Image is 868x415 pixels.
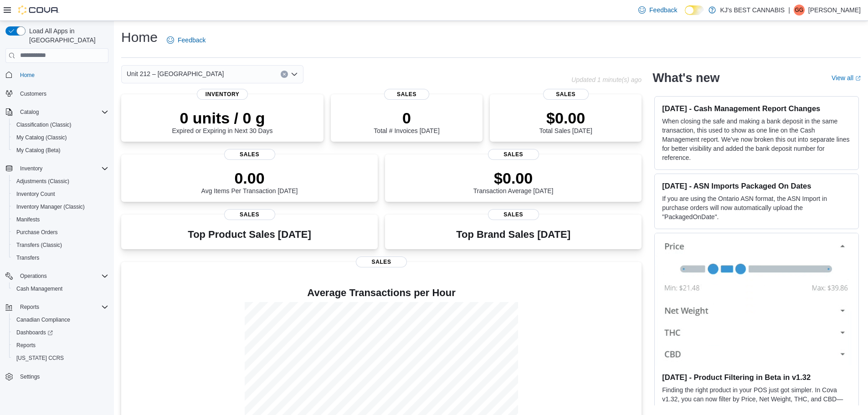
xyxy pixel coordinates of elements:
span: Reports [16,342,36,349]
h3: Top Product Sales [DATE] [188,229,311,240]
button: Inventory [2,162,112,175]
button: Catalog [2,106,112,118]
p: Updated 1 minute(s) ago [571,76,642,83]
span: Adjustments (Classic) [13,176,108,187]
span: Purchase Orders [16,229,58,236]
p: $0.00 [539,109,592,127]
span: Operations [16,271,108,282]
span: Purchase Orders [13,227,108,238]
a: My Catalog (Beta) [13,145,64,156]
p: 0.00 [201,169,298,187]
button: Reports [2,301,112,313]
span: My Catalog (Beta) [13,145,108,156]
h3: Top Brand Sales [DATE] [456,229,570,240]
span: Customers [20,90,46,97]
a: Feedback [163,31,209,49]
div: Transaction Average [DATE] [473,169,554,195]
button: Operations [2,270,112,282]
a: Purchase Orders [13,227,62,238]
span: Inventory Count [13,189,108,200]
a: Home [16,70,38,81]
button: Purchase Orders [9,226,112,239]
a: Canadian Compliance [13,314,74,325]
span: Sales [356,256,407,267]
button: Home [2,68,112,82]
button: Customers [2,87,112,100]
span: My Catalog (Beta) [16,147,61,154]
button: Reports [9,339,112,352]
h3: [DATE] - ASN Imports Packaged On Dates [662,181,851,190]
span: Adjustments (Classic) [16,178,69,185]
span: Dashboards [13,327,108,338]
button: [US_STATE] CCRS [9,352,112,364]
span: Sales [224,149,275,160]
a: Adjustments (Classic) [13,176,73,187]
p: If you are using the Ontario ASN format, the ASN Import in purchase orders will now automatically... [662,194,851,221]
span: Transfers [13,252,108,263]
span: Catalog [16,107,108,118]
span: Customers [16,88,108,99]
span: Inventory [20,165,42,172]
button: Canadian Compliance [9,313,112,326]
a: Feedback [635,1,681,19]
a: Inventory Count [13,189,59,200]
span: Dashboards [16,329,53,336]
span: Washington CCRS [13,353,108,364]
span: Inventory Count [16,190,55,198]
span: Home [20,72,35,79]
button: Cash Management [9,282,112,295]
span: Settings [16,371,108,382]
h2: What's new [652,71,719,85]
p: | [788,5,790,15]
button: Open list of options [291,71,298,78]
span: Inventory [197,89,248,100]
a: Transfers (Classic) [13,240,66,251]
span: My Catalog (Classic) [16,134,67,141]
button: Inventory [16,163,46,174]
span: Transfers (Classic) [13,240,108,251]
span: Inventory [16,163,108,174]
span: Unit 212 – [GEOGRAPHIC_DATA] [127,68,224,79]
button: Manifests [9,213,112,226]
span: [US_STATE] CCRS [16,354,64,362]
h3: [DATE] - Product Filtering in Beta in v1.32 [662,373,851,382]
a: Dashboards [9,326,112,339]
button: Transfers [9,251,112,264]
span: Transfers (Classic) [16,241,62,249]
button: Inventory Count [9,188,112,200]
a: View allExternal link [832,74,861,82]
div: Total Sales [DATE] [539,109,592,134]
span: Sales [384,89,430,100]
span: Load All Apps in [GEOGRAPHIC_DATA] [26,26,108,45]
div: Total # Invoices [DATE] [374,109,439,134]
span: My Catalog (Classic) [13,132,108,143]
span: Manifests [13,214,108,225]
span: Feedback [649,5,677,15]
a: Classification (Classic) [13,119,75,130]
svg: External link [855,76,861,81]
a: Customers [16,88,50,99]
h1: Home [121,28,158,46]
span: Canadian Compliance [13,314,108,325]
p: 0 [374,109,439,127]
a: Cash Management [13,283,66,294]
span: Inventory Manager (Classic) [13,201,108,212]
span: Dark Mode [685,15,685,15]
span: Canadian Compliance [16,316,70,323]
a: Inventory Manager (Classic) [13,201,88,212]
span: Inventory Manager (Classic) [16,203,85,210]
img: Cova [18,5,59,15]
span: GG [795,5,804,15]
span: Classification (Classic) [13,119,108,130]
span: Catalog [20,108,39,116]
a: [US_STATE] CCRS [13,353,67,364]
button: Classification (Classic) [9,118,112,131]
a: My Catalog (Classic) [13,132,71,143]
button: Inventory Manager (Classic) [9,200,112,213]
input: Dark Mode [685,5,704,15]
h3: [DATE] - Cash Management Report Changes [662,104,851,113]
span: Cash Management [13,283,108,294]
span: Classification (Classic) [16,121,72,128]
div: Gurvinder Gurvinder [794,5,805,15]
p: KJ's BEST CANNABIS [720,5,785,15]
